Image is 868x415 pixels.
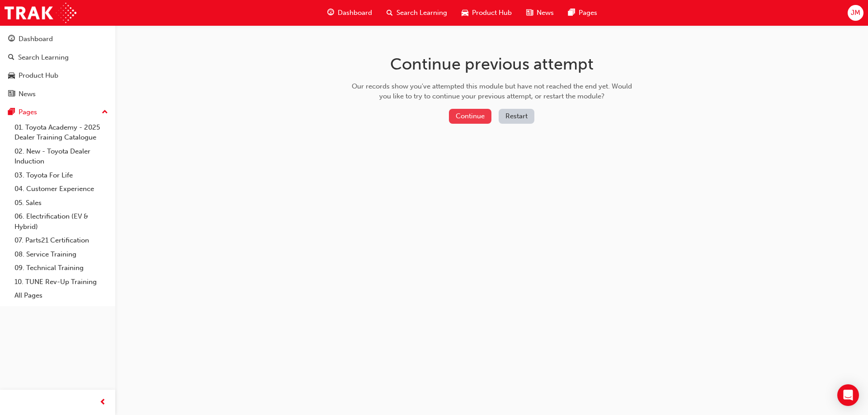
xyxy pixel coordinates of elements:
span: Dashboard [338,8,372,18]
span: Product Hub [472,8,512,18]
span: up-icon [102,107,108,118]
a: Product Hub [4,67,112,84]
span: Search Learning [396,8,447,18]
a: 08. Service Training [11,247,112,261]
span: guage-icon [8,35,15,43]
span: car-icon [8,72,15,80]
button: Pages [4,104,112,121]
span: search-icon [387,7,393,19]
a: guage-iconDashboard [320,4,379,22]
div: Search Learning [18,52,69,63]
span: JM [851,8,860,18]
div: Open Intercom Messenger [837,384,859,406]
div: Pages [19,107,37,117]
a: search-iconSearch Learning [379,4,454,22]
h1: Continue previous attempt [349,54,635,74]
a: Dashboard [4,31,112,47]
a: news-iconNews [519,4,561,22]
span: news-icon [526,7,533,19]
span: News [537,8,554,18]
span: car-icon [462,7,468,19]
div: Product Hub [19,70,58,81]
a: 02. New - Toyota Dealer Induction [11,145,112,168]
a: Search Learning [4,49,112,66]
span: pages-icon [568,7,575,19]
a: 01. Toyota Academy - 2025 Dealer Training Catalogue [11,121,112,145]
img: Trak [5,3,76,23]
a: 03. Toyota For Life [11,168,112,182]
a: 07. Parts21 Certification [11,233,112,247]
button: DashboardSearch LearningProduct HubNews [4,29,112,104]
a: 10. TUNE Rev-Up Training [11,275,112,289]
a: car-iconProduct Hub [454,4,519,22]
button: JM [848,5,863,21]
button: Restart [499,109,534,124]
span: Pages [579,8,597,18]
div: Dashboard [19,34,53,44]
span: guage-icon [327,7,334,19]
span: pages-icon [8,108,15,117]
span: search-icon [8,54,14,62]
a: 06. Electrification (EV & Hybrid) [11,210,112,233]
a: 04. Customer Experience [11,182,112,196]
a: 05. Sales [11,196,112,210]
a: 09. Technical Training [11,261,112,275]
div: Our records show you've attempted this module but have not reached the end yet. Would you like to... [349,81,635,102]
button: Continue [449,109,491,124]
span: news-icon [8,90,15,98]
span: prev-icon [99,397,106,408]
a: News [4,86,112,103]
div: News [19,89,36,99]
a: All Pages [11,289,112,303]
a: pages-iconPages [561,4,604,22]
